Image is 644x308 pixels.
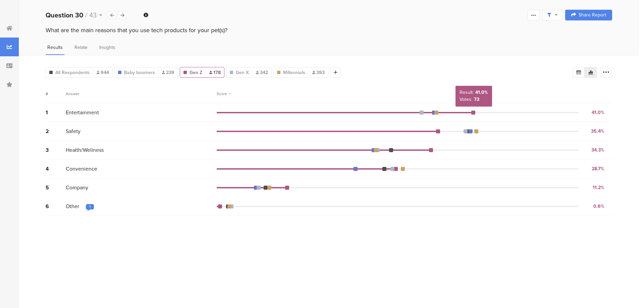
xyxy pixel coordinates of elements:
span: Health/Wellness [66,146,104,154]
span: Gen X [236,69,249,76]
div: 1 [89,204,91,209]
span: Results [47,44,63,51]
div: 35.4% [591,128,604,135]
div: 34.3% [591,146,604,153]
div: 3 [46,146,66,154]
div: What are the main reasons that you use tech products for your pet(s)? [46,26,612,35]
span: 41.0% [475,90,488,96]
span: Result: [460,90,474,96]
span: Convenience [66,165,97,173]
div: Answer [66,91,79,97]
div: 4 [46,165,66,173]
div: 2 [46,127,66,135]
div: 11.2% [593,184,604,191]
span: 178 [209,69,221,76]
span: Millennials [283,69,305,76]
span: 43 [89,10,97,20]
span: Votes: [460,97,472,103]
span: Insights [99,44,115,51]
div: 0.6% [593,203,604,210]
span: / [85,10,87,20]
b: Question 30 [46,10,83,20]
span: 239 [162,69,174,76]
div: 6 [46,202,66,210]
div: Score [217,91,231,97]
span: 73 [474,97,479,103]
span: All Respondents [55,69,90,76]
span: Baby boomers [124,69,155,76]
div: # [46,91,66,97]
span: Relate [74,44,88,51]
span: Gen Z [190,69,202,76]
span: Entertainment [66,109,99,116]
div: 1 [46,109,66,116]
div: 41.0% [592,109,604,116]
span: Share Report [579,13,606,17]
span: 393 [312,69,325,76]
span: Safety [66,127,80,135]
span: 944 [97,69,109,76]
div: 28.7% [592,165,604,172]
div: 5 [46,184,66,191]
span: 342 [256,69,268,76]
span: Other [66,202,79,210]
span: Company [66,184,88,191]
